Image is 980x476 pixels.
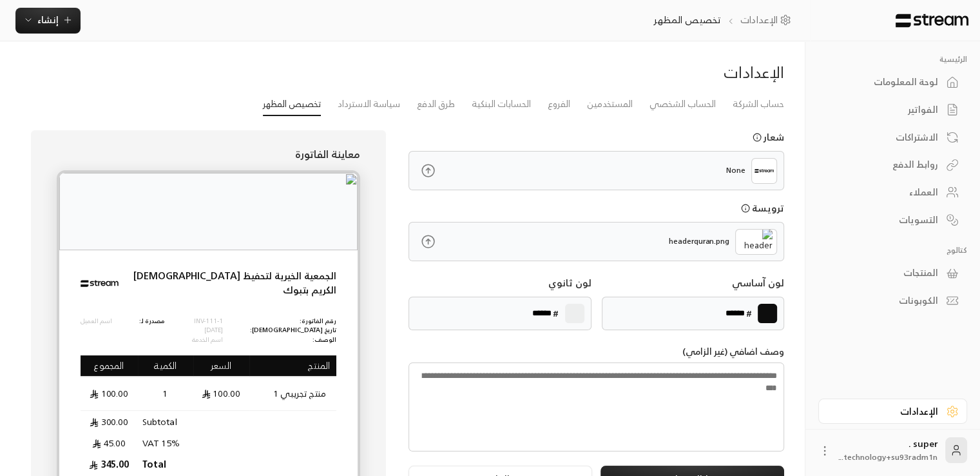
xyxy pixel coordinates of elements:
a: الإعدادات [818,399,967,424]
a: لوحة المعلومات [818,70,967,95]
a: الاشتراكات [818,124,967,150]
p: اسم العميل [81,317,112,326]
div: الإعدادات [834,405,938,418]
svg: يجب أن يكون حجم الشعار اقل من 1MB, الملفات المقبولة هيا PNG و JPG [741,204,750,213]
div: super . [839,437,937,463]
div: التسويات [834,213,938,226]
a: المستخدمين [587,93,633,115]
th: المجموع [81,355,138,377]
td: 345.00 [81,453,138,475]
td: 100.00 [193,377,249,411]
div: العملاء [834,186,938,199]
td: 45.00 [81,432,138,453]
p: شعار [764,130,784,144]
table: Products Preview [81,355,336,475]
p: اسم الخدمة [192,335,223,345]
span: 1 [159,387,172,400]
p: الجمعية الخيرية لتحفيظ [DEMOGRAPHIC_DATA] الكريم بتبوك [119,269,336,298]
p: ترويسة [752,201,784,215]
th: الكمية [138,355,193,377]
td: Total [138,453,193,475]
th: السعر [193,355,249,377]
p: لون آساسي [732,276,784,290]
img: 43b0f75e-0b5f-463a-98a7-2861370f4643 [59,173,357,250]
div: الفواتير [834,103,938,116]
p: تخصيص المظهر [653,13,721,27]
p: الرئيسية [818,54,967,64]
span: technology+su93radm1n... [839,450,937,464]
p: معاينة الفاتورة [57,146,360,162]
a: المنتجات [818,261,967,286]
p: تاريخ [DEMOGRAPHIC_DATA]: [250,326,336,335]
img: Logo [754,161,774,181]
p: الوصف: [250,335,336,345]
p: رقم الفاتورة: [250,317,336,326]
th: المنتج [249,355,336,377]
a: الإعدادات [740,13,796,27]
div: الكوبونات [834,294,938,307]
span: إنشاء [37,12,59,28]
p: None [726,165,745,176]
td: 300.00 [81,411,138,432]
nav: breadcrumb [653,13,795,27]
a: الكوبونات [818,288,967,313]
a: طرق الدفع [417,93,455,115]
a: سياسة الاسترداد [338,93,400,115]
p: مصدرة لـ: [139,317,165,326]
a: الحسابات البنكية [472,93,531,115]
a: تخصيص المظهر [263,93,321,116]
img: Logo [81,261,119,306]
a: الفروع [548,93,570,115]
div: الاشتراكات [834,131,938,144]
td: 100.00 [81,377,138,411]
a: الحساب الشخصي [649,93,716,115]
svg: يجب أن يكون حجم الشعار اقل من 1MB, الملفات المقبولة هيا PNG و JPG [753,133,762,142]
td: منتج تجريبي 1 [249,377,336,411]
button: إنشاء [15,8,81,34]
p: headerquran.png [669,236,729,247]
img: header [740,229,773,255]
div: لوحة المعلومات [834,75,938,88]
p: وصف اضافي (غير الزامي) [408,344,784,358]
div: المنتجات [834,266,938,279]
p: كتالوج [818,245,967,255]
p: INV-111-1 [192,317,223,326]
p: [DATE] [192,326,223,335]
div: الإعدادات [408,62,784,83]
img: Logo [894,14,970,28]
p: # [746,306,752,321]
a: العملاء [818,180,967,205]
p: # [553,306,559,321]
a: حساب الشركة [733,93,784,115]
div: روابط الدفع [834,158,938,171]
a: التسويات [818,207,967,232]
a: روابط الدفع [818,152,967,177]
td: VAT 15% [138,432,193,453]
p: لون ثانوي [548,276,591,290]
td: Subtotal [138,411,193,432]
a: الفواتير [818,97,967,123]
